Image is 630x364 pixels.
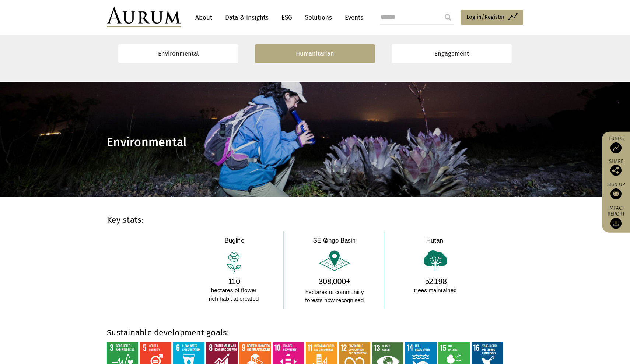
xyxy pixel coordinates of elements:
div: Share [606,159,626,176]
a: Engagement [392,44,512,63]
input: Submit [441,10,455,25]
img: Share this post [610,165,622,176]
img: Access Funds [610,142,622,153]
a: Solutions [301,11,336,24]
a: Humanitarian [255,44,375,63]
span: Environmental [107,135,186,149]
a: Events [341,11,363,24]
span: Log in/Register [466,13,505,21]
a: Sign up [606,181,626,199]
a: Data & Insights [221,11,272,24]
a: Log in/Register [461,10,523,25]
img: Sign up to our newsletter [610,188,622,199]
img: Aurum [107,7,181,27]
strong: Key stats: [107,215,144,225]
a: About [192,11,216,24]
strong: Sustainable development goals: [107,328,229,338]
a: Environmental [118,44,238,63]
a: Funds [606,135,626,153]
a: ESG [278,11,296,24]
a: Impact report [606,205,626,229]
